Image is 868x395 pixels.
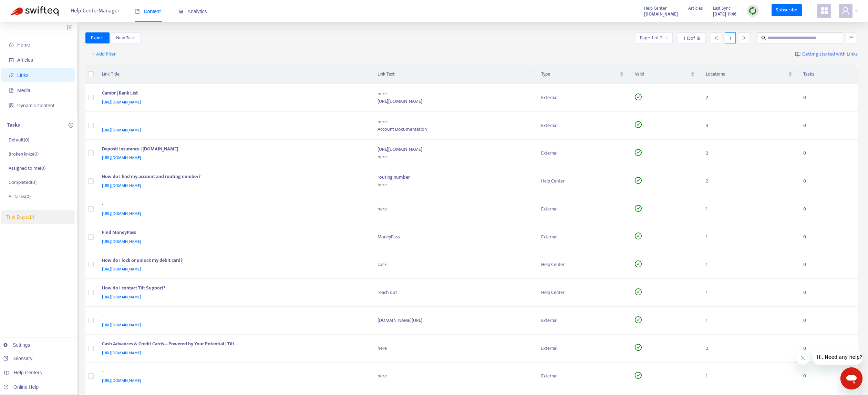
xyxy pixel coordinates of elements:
[17,88,30,93] span: Media
[541,70,618,78] span: Type
[635,177,642,184] span: check-circle
[111,32,141,43] button: New Task
[644,10,678,18] a: [DOMAIN_NAME]
[635,316,642,323] span: check-circle
[635,93,642,100] span: check-circle
[813,349,862,365] iframe: Message from company
[378,289,530,296] div: reach out
[714,36,719,40] span: left
[541,261,624,268] div: Help Center
[378,146,530,153] div: [URL][DOMAIN_NAME]
[102,99,141,106] span: [URL][DOMAIN_NAME]
[700,167,798,195] td: 2
[635,372,642,379] span: check-circle
[102,294,141,300] span: [URL][DOMAIN_NAME]
[102,238,141,245] span: [URL][DOMAIN_NAME]
[102,229,364,238] div: Find MoneyPass
[820,7,828,15] span: appstore
[541,372,624,380] div: External
[9,42,14,47] span: home
[635,121,642,128] span: check-circle
[378,118,530,126] div: here
[536,65,629,84] th: Type
[9,58,14,62] span: account-book
[102,145,364,154] div: Deposit Insurance | [DOMAIN_NAME]
[713,4,731,12] span: Last Sync
[102,349,141,356] span: [URL][DOMAIN_NAME]
[541,289,624,296] div: Help Center
[541,205,624,213] div: External
[9,179,37,186] p: Completed ( 0 )
[840,367,862,389] iframe: Button to launch messaging window
[378,233,530,241] div: MoneyPass
[798,335,858,363] td: 0
[102,312,364,321] div: -
[91,34,104,42] span: Export
[798,167,858,195] td: 0
[3,384,39,390] a: Online Help
[85,32,110,43] button: Export
[6,214,34,220] span: Trial Days: 14
[798,84,858,112] td: 0
[17,57,33,63] span: Articles
[9,73,14,78] span: link
[741,36,746,40] span: right
[378,345,530,352] div: here
[700,195,798,223] td: 1
[700,363,798,391] td: 1
[102,377,141,384] span: [URL][DOMAIN_NAME]
[135,9,140,14] span: book
[9,88,14,93] span: file-image
[795,49,858,60] a: Getting started with Links
[17,72,29,78] span: Links
[179,9,184,14] span: area-chart
[9,136,29,144] p: Default ( 0 )
[378,153,530,161] div: here
[798,307,858,335] td: 0
[541,317,624,324] div: External
[706,70,787,78] span: Locations
[102,182,141,189] span: [URL][DOMAIN_NAME]
[135,9,161,14] span: Content
[541,149,624,157] div: External
[541,233,624,241] div: External
[87,49,121,60] button: + Add filter
[635,344,642,351] span: check-circle
[96,65,372,84] th: Link Title
[688,4,703,12] span: Articles
[748,7,757,15] img: sync.dc5367851b00ba804db3.png
[378,317,530,324] div: [DOMAIN_NAME][URL]
[644,4,667,12] span: Help Center
[700,112,798,140] td: 3
[102,173,364,182] div: How do I find my account and routing number?
[725,32,736,43] div: 1
[629,65,701,84] th: Valid
[713,10,736,18] strong: [DATE] 11:46
[9,193,31,200] p: All tasks ( 0 )
[796,351,810,365] iframe: Close message
[102,89,364,98] div: Cambr | Bank List
[700,65,798,84] th: Locations
[635,260,642,267] span: check-circle
[700,307,798,335] td: 1
[541,177,624,185] div: Help Center
[849,35,854,40] span: unordered-list
[116,34,135,42] span: New Task
[102,117,364,126] div: -
[683,34,700,42] span: 1 - 15 of 19
[92,50,116,58] span: + Add filter
[17,42,30,48] span: Home
[846,32,856,43] button: unordered-list
[798,279,858,307] td: 0
[802,50,858,58] span: Getting started with Links
[798,65,858,84] th: Tasks
[10,6,59,16] img: Swifteq
[17,103,54,108] span: Dynamic Content
[635,70,690,78] span: Valid
[378,174,530,181] div: routing number
[798,223,858,251] td: 0
[378,90,530,98] div: here
[761,36,766,40] span: search
[378,261,530,268] div: Lock
[635,233,642,239] span: check-circle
